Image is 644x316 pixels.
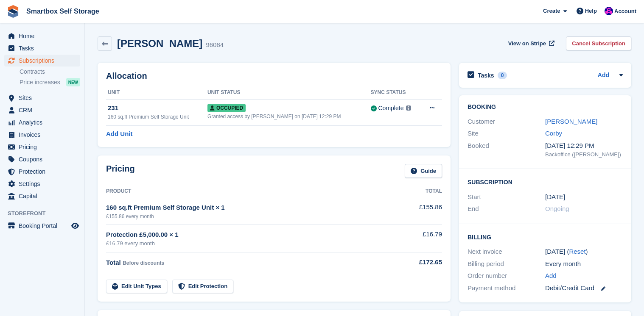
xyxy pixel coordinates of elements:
th: Product [106,185,391,198]
span: Tasks [19,42,70,54]
th: Total [391,185,442,198]
div: £16.79 every month [106,239,391,248]
a: Preview store [70,221,80,231]
th: Unit Status [207,86,371,100]
span: Create [543,7,560,15]
h2: Subscription [468,177,623,186]
div: Order number [468,271,545,281]
span: Home [19,30,70,42]
span: Capital [19,190,70,202]
a: menu [4,166,80,177]
a: Contracts [20,68,80,76]
img: icon-info-grey-7440780725fd019a000dd9b08b2336e03edf1995a4989e88bcd33f0948082b44.svg [406,105,411,111]
h2: Allocation [106,71,442,81]
span: CRM [19,104,70,116]
div: £155.86 every month [106,213,391,220]
a: Smartbox Self Storage [23,4,103,18]
h2: Booking [468,104,623,111]
a: Cancel Subscription [566,36,631,50]
td: £155.86 [391,198,442,225]
span: Invoices [19,129,70,141]
span: Protection [19,166,70,177]
a: menu [4,55,80,67]
span: Subscriptions [19,55,70,67]
a: menu [4,190,80,202]
a: menu [4,153,80,165]
a: Add [545,271,557,281]
a: menu [4,104,80,116]
time: 2025-08-04 00:00:00 UTC [545,192,565,202]
span: Occupied [207,104,246,112]
div: Site [468,129,545,139]
div: Backoffice ([PERSON_NAME]) [545,150,623,159]
a: menu [4,42,80,54]
div: [DATE] ( ) [545,247,623,257]
div: Start [468,192,545,202]
div: Customer [468,117,545,127]
a: menu [4,220,80,232]
div: 160 sq.ft Premium Self Storage Unit × 1 [106,203,391,213]
a: [PERSON_NAME] [545,118,597,125]
span: Storefront [8,209,84,218]
div: Complete [378,104,404,113]
a: menu [4,129,80,141]
a: menu [4,178,80,190]
span: Account [614,7,636,16]
div: Next invoice [468,247,545,257]
div: Granted access by [PERSON_NAME] on [DATE] 12:29 PM [207,113,371,120]
div: 231 [108,103,207,113]
h2: Pricing [106,164,135,178]
a: menu [4,116,80,128]
div: End [468,204,545,214]
span: Coupons [19,153,70,165]
span: Booking Portal [19,220,70,232]
img: stora-icon-8386f47178a22dfd0bd8f6a31ec36ba5ce8667c1dd55bd0f319d3a0aa187defe.svg [7,5,20,18]
th: Unit [106,86,207,100]
a: menu [4,30,80,42]
div: [DATE] 12:29 PM [545,141,623,151]
div: Billing period [468,259,545,269]
div: 96084 [206,40,224,50]
div: Every month [545,259,623,269]
span: Analytics [19,116,70,128]
h2: Billing [468,233,623,241]
div: Protection £5,000.00 × 1 [106,230,391,240]
a: Reset [569,248,585,255]
a: Add [598,71,609,80]
a: Corby [545,130,562,137]
span: Price increases [20,78,60,86]
span: Settings [19,178,70,190]
a: Add Unit [106,129,132,139]
span: Help [585,7,597,15]
a: Price increases NEW [20,78,80,87]
div: £172.65 [391,258,442,267]
a: menu [4,92,80,104]
span: Total [106,259,121,266]
span: Pricing [19,141,70,153]
td: £16.79 [391,225,442,252]
th: Sync Status [371,86,420,100]
div: NEW [66,78,80,86]
div: Booked [468,141,545,159]
a: Edit Unit Types [106,280,167,294]
div: Debit/Credit Card [545,283,623,293]
div: Payment method [468,283,545,293]
span: Ongoing [545,205,569,212]
div: 160 sq.ft Premium Self Storage Unit [108,113,207,121]
span: Sites [19,92,70,104]
h2: [PERSON_NAME] [117,38,202,49]
a: Guide [405,164,442,178]
div: 0 [498,72,507,79]
span: Before discounts [123,260,164,266]
a: View on Stripe [505,36,556,50]
span: View on Stripe [508,39,546,48]
img: Sam Austin [605,7,613,15]
a: menu [4,141,80,153]
h2: Tasks [478,72,494,79]
a: Edit Protection [172,280,233,294]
